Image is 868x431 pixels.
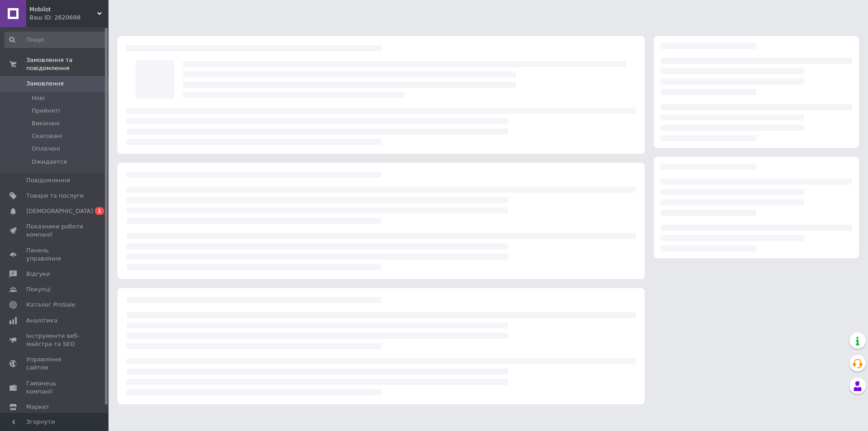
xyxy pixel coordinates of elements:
span: Показники роботи компанії [26,223,84,239]
span: Гаманець компанії [26,379,84,396]
span: Аналітика [26,317,57,325]
span: Ожидается [32,158,67,166]
span: Управління сайтом [26,355,84,372]
span: Нові [32,94,45,102]
div: Ваш ID: 2620698 [29,14,108,22]
span: Маркет [26,403,49,411]
span: Замовлення та повідомлення [26,56,108,72]
span: Інструменти веб-майстра та SEO [26,332,84,348]
input: Пошук [5,32,107,48]
span: Відгуки [26,270,50,278]
span: Каталог ProSale [26,301,75,309]
span: Повідомлення [26,176,70,185]
span: Mobilot [29,5,97,14]
span: Панель управління [26,246,84,263]
span: Покупці [26,285,51,294]
span: Скасовані [32,132,62,140]
span: Виконані [32,119,60,128]
span: [DEMOGRAPHIC_DATA] [26,207,93,215]
span: Прийняті [32,107,60,115]
span: Товари та послуги [26,192,84,200]
span: Оплачені [32,145,60,153]
span: Замовлення [26,80,64,88]
span: 1 [95,207,104,215]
